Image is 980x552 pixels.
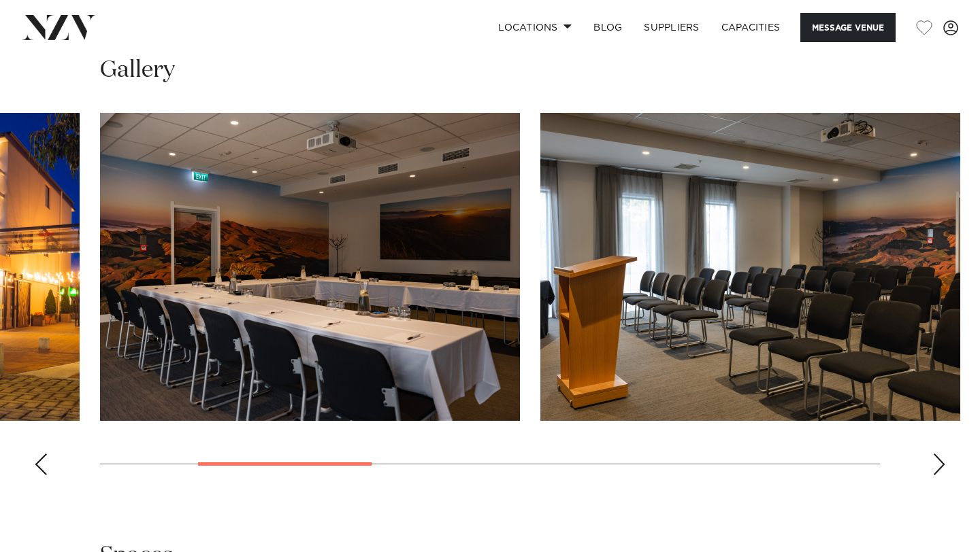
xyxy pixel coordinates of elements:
swiper-slide: 2 / 8 [100,113,520,421]
a: SUPPLIERS [633,13,710,42]
button: Message Venue [800,13,896,42]
a: BLOG [583,13,633,42]
a: Capacities [710,13,791,42]
swiper-slide: 3 / 8 [540,113,960,421]
img: nzv-logo.png [22,15,96,39]
a: Locations [487,13,583,42]
h2: Gallery [100,55,175,86]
